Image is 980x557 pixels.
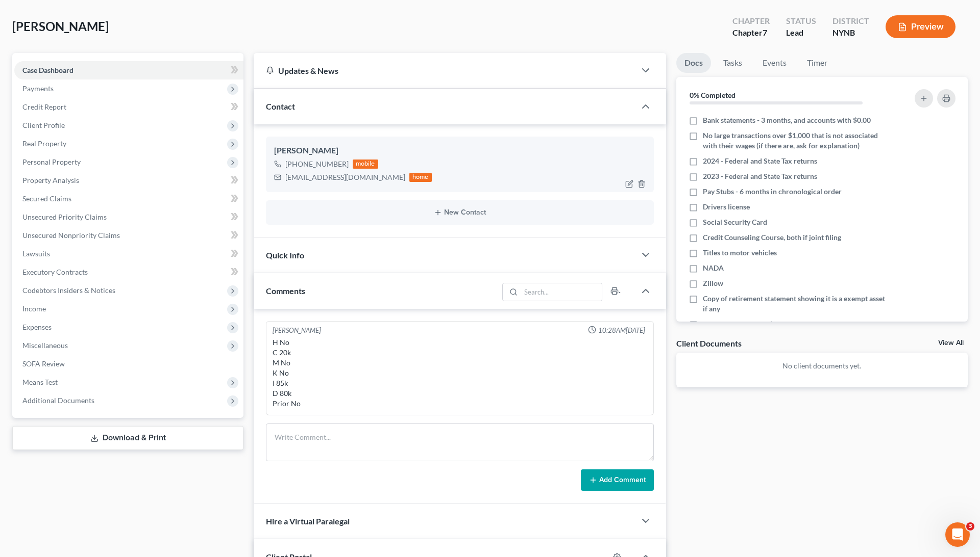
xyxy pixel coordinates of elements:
[22,84,54,93] span: Payments
[266,286,305,296] span: Comments
[285,172,405,182] div: [EMAIL_ADDRESS][DOMAIN_NAME]
[266,250,304,260] span: Quick Info
[22,176,79,184] span: Property Analysis
[763,28,767,37] span: 7
[22,231,120,240] span: Unsecured Nonpriority Claims
[22,249,50,258] span: Lawsuits
[703,202,750,212] span: Drivers license
[715,53,750,73] a: Tasks
[703,115,871,125] span: Bank statements - 3 months, and accounts with $0.00
[703,319,886,339] span: Additional Creditors (Medical, or Creditors not on Credit Report)
[886,15,955,38] button: Preview
[732,15,770,27] div: Chapter
[684,361,960,371] p: No client documents yet.
[703,130,886,151] span: No large transactions over $1,000 that is not associated with their wages (if there are, ask for ...
[22,102,66,111] span: Credit Report
[266,516,350,526] span: Hire a Virtual Paralegal
[703,263,724,273] span: NADA
[832,27,869,39] div: NYNB
[799,53,836,73] a: Timer
[832,15,869,27] div: District
[22,213,107,221] span: Unsecured Priority Claims
[266,101,295,111] span: Contact
[14,263,243,281] a: Executory Contracts
[12,426,243,450] a: Download & Print
[703,248,777,258] span: Titles to motor vehicles
[703,278,723,288] span: Zillow
[22,304,46,313] span: Income
[22,378,58,386] span: Means Test
[786,15,816,27] div: Status
[22,66,73,74] span: Case Dashboard
[945,522,970,547] iframe: Intercom live chat
[966,522,974,531] span: 3
[676,338,742,349] div: Client Documents
[754,53,795,73] a: Events
[703,232,841,243] span: Credit Counseling Course, both if joint filing
[22,359,65,368] span: SOFA Review
[703,217,767,227] span: Social Security Card
[703,156,817,166] span: 2024 - Federal and State Tax returns
[274,208,646,217] button: New Contact
[12,19,109,34] span: [PERSON_NAME]
[581,469,654,491] button: Add Comment
[938,339,964,347] a: View All
[22,396,94,405] span: Additional Documents
[353,160,378,169] div: mobile
[690,91,736,99] strong: 0% Completed
[14,190,243,208] a: Secured Claims
[676,53,711,73] a: Docs
[273,326,321,335] div: [PERSON_NAME]
[14,245,243,263] a: Lawsuits
[273,337,647,409] div: H No C 20k M No K No I 85k D 80k Prior No
[732,27,770,39] div: Chapter
[409,173,432,182] div: home
[14,98,243,116] a: Credit Report
[786,27,816,39] div: Lead
[22,121,65,129] span: Client Profile
[703,294,886,314] span: Copy of retirement statement showing it is a exempt asset if any
[274,145,646,157] div: [PERSON_NAME]
[22,286,115,295] span: Codebtors Insiders & Notices
[14,226,243,245] a: Unsecured Nonpriority Claims
[266,65,623,76] div: Updates & News
[14,61,243,79] a: Case Dashboard
[22,268,88,276] span: Executory Contracts
[14,171,243,190] a: Property Analysis
[14,355,243,373] a: SOFA Review
[285,159,349,169] div: [PHONE_NUMBER]
[14,208,243,226] a: Unsecured Priority Claims
[521,283,602,301] input: Search...
[703,187,842,197] span: Pay Stubs - 6 months in chronological order
[22,157,81,166] span: Personal Property
[22,323,52,331] span: Expenses
[703,171,817,181] span: 2023 - Federal and State Tax returns
[22,194,71,203] span: Secured Claims
[22,139,66,148] span: Real Property
[598,326,645,335] span: 10:28AM[DATE]
[22,341,68,350] span: Miscellaneous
